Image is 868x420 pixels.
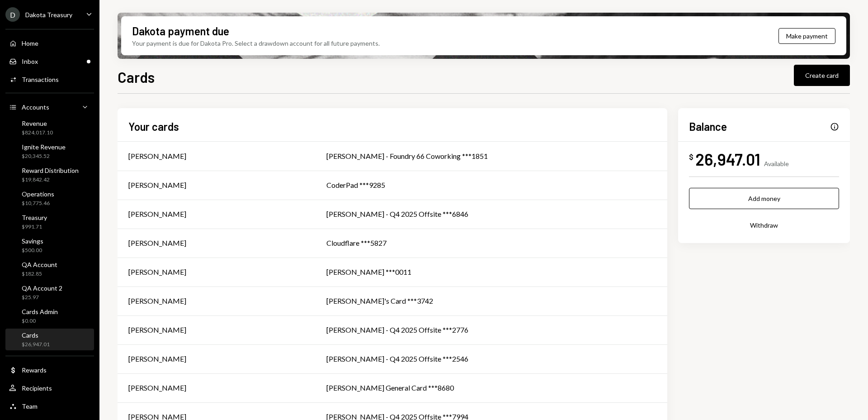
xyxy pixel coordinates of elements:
[5,398,94,414] a: Team
[22,384,52,392] div: Recipients
[22,223,47,231] div: $991.71
[326,238,656,248] div: Cloudflare ***5827
[764,160,789,167] div: Available
[22,214,47,221] div: Treasury
[22,76,59,83] div: Transactions
[22,331,50,339] div: Cards
[5,380,94,396] a: Recipients
[128,296,186,306] div: [PERSON_NAME]
[22,176,79,184] div: $19,842.42
[132,38,380,48] div: Your payment is due for Dakota Pro. Select a drawdown account for all future payments.
[5,99,94,115] a: Accounts
[128,180,186,191] div: [PERSON_NAME]
[778,28,835,44] button: Make payment
[22,294,62,301] div: $25.97
[22,167,79,174] div: Reward Distribution
[794,65,850,86] button: Create card
[5,140,94,162] a: Ignite Revenue$20,345.52
[5,211,94,233] a: Treasury$991.71
[5,258,94,280] a: QA Account$182.85
[22,270,57,278] div: $182.85
[326,151,656,162] div: [PERSON_NAME] - Foundry 66 Coworking ***1851
[132,24,229,38] div: Dakota payment due
[689,153,693,162] div: $
[22,261,57,268] div: QA Account
[326,325,656,335] div: [PERSON_NAME] - Q4 2025 Offsite ***2776
[5,117,94,138] a: Revenue$824,017.10
[22,129,53,137] div: $824,017.10
[22,402,38,410] div: Team
[22,190,54,198] div: Operations
[5,187,94,209] a: Operations$10,775.46
[5,305,94,327] a: Cards Admin$0.00
[5,282,94,303] a: QA Account 2$25.97
[22,200,54,207] div: $10,775.46
[128,151,186,162] div: [PERSON_NAME]
[5,329,94,350] a: Cards$26,947.01
[22,317,58,325] div: $0.00
[689,119,727,134] h2: Balance
[695,149,760,169] div: 26,947.01
[22,119,53,127] div: Revenue
[22,143,66,151] div: Ignite Revenue
[22,237,43,245] div: Savings
[326,353,656,364] div: [PERSON_NAME] - Q4 2025 Offsite ***2546
[326,267,656,277] div: [PERSON_NAME] ***0011
[326,180,656,191] div: CoderPad ***9285
[22,366,47,374] div: Rewards
[5,35,94,51] a: Home
[128,325,186,335] div: [PERSON_NAME]
[128,353,186,364] div: [PERSON_NAME]
[128,382,186,393] div: [PERSON_NAME]
[689,215,839,236] button: Withdraw
[22,39,38,47] div: Home
[5,71,94,87] a: Transactions
[128,119,179,134] h2: Your cards
[22,341,50,348] div: $26,947.01
[5,7,20,22] div: D
[5,234,94,256] a: Savings$500.00
[128,238,186,248] div: [PERSON_NAME]
[22,308,58,315] div: Cards Admin
[5,362,94,378] a: Rewards
[25,11,72,19] div: Dakota Treasury
[128,267,186,277] div: [PERSON_NAME]
[5,164,94,186] a: Reward Distribution$19,842.42
[22,284,62,292] div: QA Account 2
[326,296,656,306] div: [PERSON_NAME]'s Card ***3742
[5,53,94,69] a: Inbox
[22,103,49,111] div: Accounts
[689,188,839,209] button: Add money
[128,209,186,220] div: [PERSON_NAME]
[22,153,66,160] div: $20,345.52
[118,68,155,86] h1: Cards
[22,247,43,254] div: $500.00
[326,382,656,393] div: [PERSON_NAME] General Card ***8680
[326,209,656,220] div: [PERSON_NAME] - Q4 2025 Offsite ***6846
[22,57,38,65] div: Inbox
